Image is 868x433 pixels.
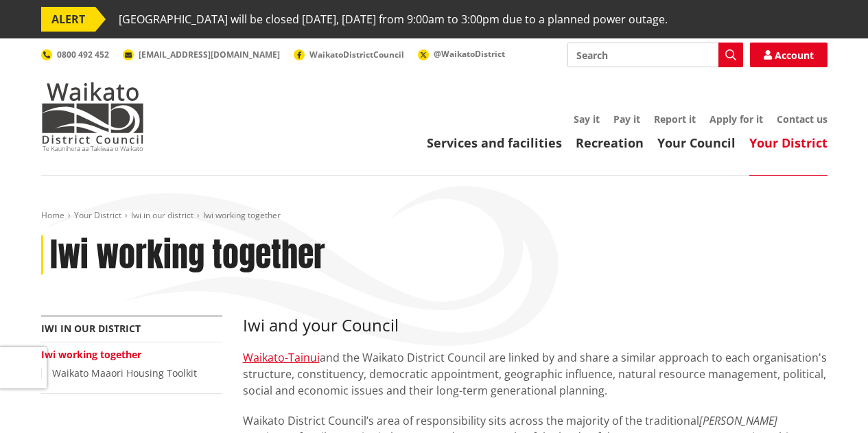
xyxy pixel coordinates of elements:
a: 0800 492 452 [41,49,109,60]
span: Iwi working together [203,209,281,221]
h1: Iwi working together [50,235,325,275]
span: @WaikatoDistrict [434,48,505,60]
a: Apply for it [709,113,763,126]
a: Waikato-Tainui [243,350,320,365]
a: Recreation [576,134,644,151]
a: Waikato Maaori Housing Toolkit [52,366,197,379]
a: Iwi working together [41,348,141,361]
img: Waikato District Council - Te Kaunihera aa Takiwaa o Waikato [41,82,144,151]
span: 0800 492 452 [57,49,109,60]
span: and the Waikato District Council are linked by and share a similar approach to each organisation'... [243,350,827,398]
a: Contact us [777,113,828,126]
a: Pay it [613,113,640,126]
a: Say it [574,113,600,126]
a: Iwi in our district [41,322,141,335]
a: Iwi in our district [131,209,193,221]
a: Account [750,43,828,67]
h3: Iwi and your Council [243,316,828,336]
span: ALERT [41,7,95,32]
a: Home [41,209,64,221]
span: WaikatoDistrictCouncil [309,49,404,60]
span: [EMAIL_ADDRESS][DOMAIN_NAME] [139,49,280,60]
input: Search input [567,43,743,67]
span: [GEOGRAPHIC_DATA] will be closed [DATE], [DATE] from 9:00am to 3:00pm due to a planned power outage. [119,7,668,32]
a: [EMAIL_ADDRESS][DOMAIN_NAME] [123,49,280,60]
a: Your District [749,134,828,151]
nav: breadcrumb [41,210,828,222]
a: Services and facilities [427,134,562,151]
a: Your Council [657,134,736,151]
a: Your District [74,209,121,221]
a: Report it [654,113,696,126]
em: [PERSON_NAME] [699,413,777,428]
a: WaikatoDistrictCouncil [294,49,404,60]
a: @WaikatoDistrict [418,48,505,60]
